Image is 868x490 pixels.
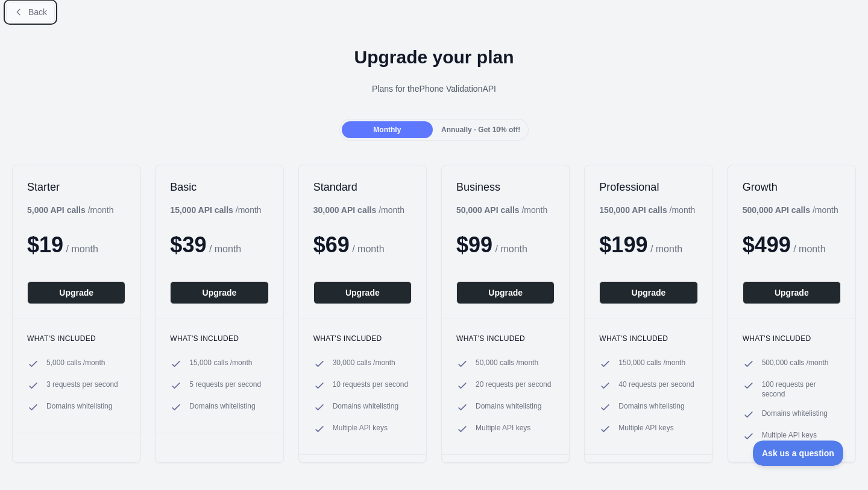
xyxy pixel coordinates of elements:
span: $ 69 [313,232,350,257]
span: $ 199 [599,232,647,257]
span: $ 499 [743,232,791,257]
b: 150,000 API calls [599,205,667,215]
div: / month [743,204,838,216]
iframe: Toggle Customer Support [753,441,844,466]
span: / month [495,244,527,254]
span: / month [650,244,682,254]
div: / month [456,204,547,216]
span: / month [352,244,384,254]
span: $ 99 [456,232,492,257]
b: 30,000 API calls [313,205,377,215]
b: 500,000 API calls [743,205,810,215]
div: / month [313,204,404,216]
b: 50,000 API calls [456,205,520,215]
div: / month [599,204,695,216]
